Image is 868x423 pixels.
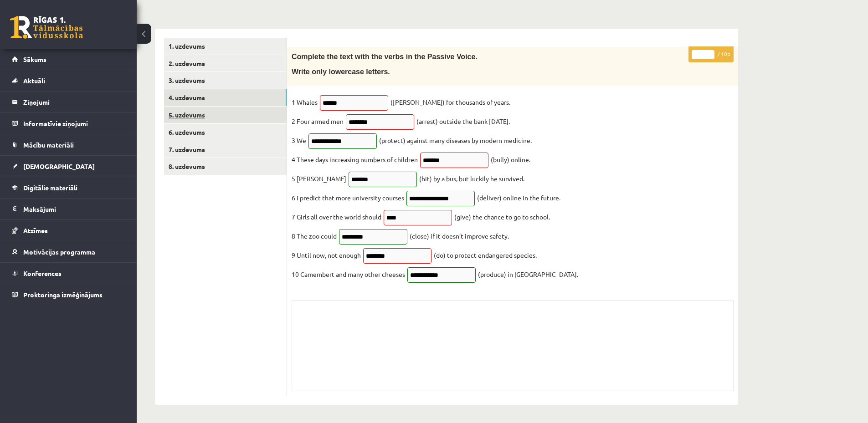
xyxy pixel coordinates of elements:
[12,70,125,91] a: Aktuāli
[164,107,287,123] a: 5. uzdevums
[292,210,381,224] p: 7 Girls all over the world should
[12,156,125,177] a: [DEMOGRAPHIC_DATA]
[23,290,103,299] span: Proktoringa izmēģinājums
[23,199,125,219] legend: Maksājumi
[12,263,125,284] a: Konferences
[292,114,344,128] p: 2 Four armed men
[292,229,337,243] p: 8 The zoo could
[292,95,734,286] fieldset: ([PERSON_NAME]) for thousands of years. (arrest) outside the bank [DATE]. (protect) against many ...
[12,199,125,219] a: Maksājumi
[164,141,287,158] a: 7. uzdevums
[292,68,390,76] span: Write only lowercase letters.
[292,172,346,185] p: 5 [PERSON_NAME]
[12,241,125,262] a: Motivācijas programma
[10,16,83,39] a: Rīgas 1. Tālmācības vidusskola
[164,72,287,89] a: 3. uzdevums
[12,220,125,241] a: Atzīmes
[23,183,77,192] span: Digitālie materiāli
[292,191,404,204] p: 6 I predict that more university courses
[292,133,306,147] p: 3 We
[292,153,418,166] p: 4 These days increasing numbers of children
[12,134,125,155] a: Mācību materiāli
[12,92,125,112] a: Ziņojumi
[292,95,318,109] p: 1 Whales
[23,248,95,256] span: Motivācijas programma
[12,284,125,305] a: Proktoringa izmēģinājums
[23,76,45,85] span: Aktuāli
[164,89,287,106] a: 4. uzdevums
[164,124,287,141] a: 6. uzdevums
[23,55,46,63] span: Sākums
[23,92,125,112] legend: Ziņojumi
[292,267,405,281] p: 10 Camembert and many other cheeses
[164,158,287,175] a: 8. uzdevums
[12,49,125,70] a: Sākums
[688,46,734,62] p: / 10p
[23,226,48,234] span: Atzīmes
[292,248,361,262] p: 9 Until now, not enough
[12,177,125,198] a: Digitālie materiāli
[23,141,74,149] span: Mācību materiāli
[12,113,125,134] a: Informatīvie ziņojumi
[23,269,62,277] span: Konferences
[23,162,95,170] span: [DEMOGRAPHIC_DATA]
[23,113,125,134] legend: Informatīvie ziņojumi
[292,53,478,61] span: Complete the text with the verbs in the Passive Voice.
[164,38,287,55] a: 1. uzdevums
[164,55,287,72] a: 2. uzdevums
